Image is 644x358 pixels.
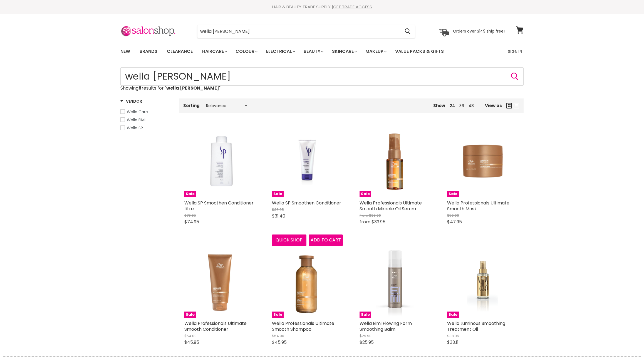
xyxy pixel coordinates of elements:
[184,200,254,212] a: Wella SP Smoothen Conditioner Litre
[120,98,142,104] h3: Vendor
[469,103,474,108] a: 48
[184,247,255,318] img: Wella Professionals Ultimate Smooth Conditioner
[113,4,531,10] div: HAIR & BEAUTY TRADE SUPPLY |
[447,333,459,339] span: $38.95
[453,29,505,34] p: Orders over $149 ship free!
[447,219,462,225] span: $47.95
[120,67,524,86] input: Search
[391,46,448,57] a: Value Packs & Gifts
[360,333,371,339] span: $29.90
[262,46,298,57] a: Electrical
[361,46,390,57] a: Makeup
[447,339,459,345] span: $33.11
[400,25,415,38] button: Search
[360,219,370,225] span: from
[120,117,172,123] a: Wella EIMI
[127,109,148,115] span: Wella Care
[135,46,162,57] a: Brands
[166,85,219,91] strong: wella [PERSON_NAME]
[360,339,374,345] span: $25.95
[360,247,430,318] img: Wella Eimi Flowing Form Smoothing Balm
[510,72,519,81] button: Search
[184,126,255,197] a: Wella SP Smoothen Conditioner LitreSale
[272,234,306,246] button: Quick shop
[184,191,196,197] span: Sale
[504,46,526,57] a: Sign In
[197,25,400,38] input: Search
[120,109,172,115] a: Wella Care
[184,333,197,339] span: $54.00
[433,103,445,108] span: Show
[116,43,476,60] ul: Main menu
[272,339,287,345] span: $45.95
[360,191,371,197] span: Sale
[447,126,518,197] img: Wella Professionals Ultimate Smooth Mask
[309,234,343,246] button: Add to cart
[450,103,455,108] a: 24
[184,339,199,345] span: $45.95
[333,4,372,10] a: GET TRADE ACCESS
[120,125,172,131] a: Wella SP
[272,126,343,197] a: Wella SP Smoothen ConditionerSale
[299,46,327,57] a: Beauty
[447,312,459,318] span: Sale
[184,320,247,332] a: Wella Professionals Ultimate Smooth Conditioner
[447,320,505,332] a: Wella Luminous Smoothing Treatment Oil
[360,200,422,212] a: Wella Professionals Ultimate Smooth Miracle Oil Serum
[272,247,343,318] img: Wella Professionals Ultimate Smooth Shampoo
[120,86,524,91] p: Showing results for " "
[198,46,230,57] a: Haircare
[127,125,143,131] span: Wella SP
[371,219,385,225] span: $33.95
[447,126,518,197] a: Wella Professionals Ultimate Smooth MaskSale
[311,237,341,243] span: Add to cart
[360,247,430,318] a: Wella Eimi Flowing Form Smoothing BalmSale
[116,46,134,57] a: New
[272,247,343,318] a: Wella Professionals Ultimate Smooth ShampooSale
[360,126,430,197] img: Wella Professionals Ultimate Smooth Miracle Oil Serum
[447,191,459,197] span: Sale
[184,213,196,218] span: $79.95
[360,320,412,332] a: Wella Eimi Flowing Form Smoothing Balm
[113,43,531,60] nav: Main
[447,247,518,318] a: Wella Luminous Smoothing Treatment OilSale
[272,213,285,219] span: $31.40
[183,103,200,108] label: Sorting
[163,46,197,57] a: Clearance
[328,46,360,57] a: Skincare
[184,312,196,318] span: Sale
[272,320,334,332] a: Wella Professionals Ultimate Smooth Shampoo
[231,46,261,57] a: Colour
[485,103,502,108] span: View as
[360,126,430,197] a: Wella Professionals Ultimate Smooth Miracle Oil SerumSale
[369,213,381,218] span: $39.00
[360,312,371,318] span: Sale
[197,25,415,38] form: Product
[184,219,199,225] span: $74.95
[120,67,524,86] form: Product
[447,213,459,218] span: $56.00
[272,200,341,206] a: Wella SP Smoothen Conditioner
[184,247,255,318] a: Wella Professionals Ultimate Smooth ConditionerSale
[360,213,368,218] span: from
[138,85,142,91] strong: 8
[447,200,509,212] a: Wella Professionals Ultimate Smooth Mask
[272,207,284,212] span: $36.95
[127,117,145,123] span: Wella EIMI
[459,103,464,108] a: 36
[184,127,255,197] img: Wella SP Smoothen Conditioner Litre
[272,312,284,318] span: Sale
[272,191,284,197] span: Sale
[272,333,284,339] span: $54.00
